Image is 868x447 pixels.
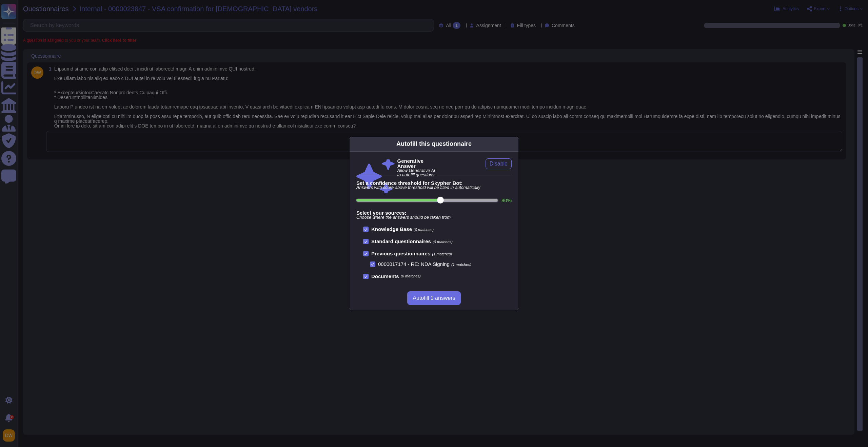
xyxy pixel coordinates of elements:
b: Set a confidence threshold for Skypher Bot: [356,180,512,186]
span: Allow Generative AI to autofill questions [397,169,436,177]
b: Previous questionnaires [371,251,430,256]
span: (0 matches) [414,228,434,232]
span: 0000017174 - RE: NDA Signing [378,261,450,267]
span: Choose where the answers should be taken from [356,215,512,220]
b: Knowledge Base [371,226,412,232]
span: Autofill 1 answers [413,295,455,301]
span: (1 matches) [451,263,471,267]
span: Disable [490,161,508,167]
span: (1 matches) [432,252,452,256]
button: Autofill 1 answers [407,291,460,305]
span: (0 matches) [401,274,421,278]
b: Generative Answer [397,158,436,169]
label: 80 % [501,198,512,203]
div: Autofill this questionnaire [396,139,472,149]
b: Standard questionnaires [371,238,431,244]
b: Select your sources: [356,210,512,215]
span: Answers with score above threshold will be filled in automatically [356,186,512,190]
b: Documents [371,274,399,279]
span: (0 matches) [433,240,453,244]
button: Disable [486,158,512,169]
